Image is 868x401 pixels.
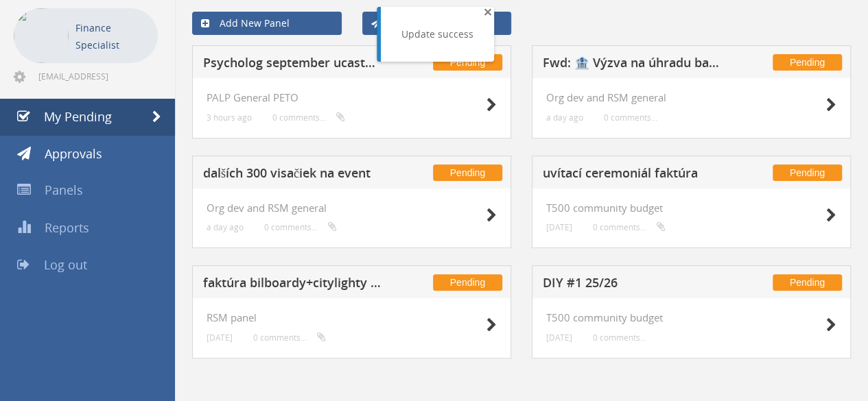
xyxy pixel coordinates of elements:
small: [DATE] [207,332,233,343]
span: Log out [44,256,87,273]
span: Pending [773,274,842,291]
a: Add New Panel [192,12,342,35]
span: × [484,2,492,21]
div: Update success [401,27,473,41]
span: Pending [433,165,502,181]
h5: faktúra bilboardy+citylighty BA+KE [203,276,382,293]
small: [DATE] [546,222,572,232]
small: [DATE] [546,332,572,343]
span: Pending [773,165,842,181]
h5: uvítací ceremoniál faktúra [543,167,721,184]
small: 0 comments... [253,332,326,343]
span: My Pending [44,108,112,125]
h5: Psycholog september ucastnici [203,56,382,73]
small: 0 comments... [593,332,646,343]
h4: Org dev and RSM general [207,202,497,214]
h4: RSM panel [207,312,497,324]
h4: Org dev and RSM general [546,92,836,104]
h4: T500 community budget [546,312,836,324]
span: Pending [773,54,842,71]
a: Send New Approval [362,12,512,35]
small: 0 comments... [272,112,345,123]
h4: T500 community budget [546,202,836,214]
span: [EMAIL_ADDRESS][DOMAIN_NAME] [38,71,155,82]
small: a day ago [546,112,583,123]
small: 3 hours ago [207,112,252,123]
h4: PALP General PETO [207,92,497,104]
small: a day ago [207,222,244,232]
small: 0 comments... [593,222,666,232]
p: Finance Specialist [75,19,151,53]
span: Approvals [45,145,102,162]
span: Pending [433,54,502,71]
span: Pending [433,274,502,291]
h5: Fwd: 🏦 Výzva na úhradu bankovým prevodom 9949529 - [DOMAIN_NAME] [543,56,721,73]
h5: DIY #1 25/26 [543,276,721,293]
span: Reports [45,219,89,236]
small: 0 comments... [604,112,657,123]
h5: dalších 300 visačiek na event [203,167,382,184]
small: 0 comments... [264,222,337,232]
span: Panels [45,182,83,198]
